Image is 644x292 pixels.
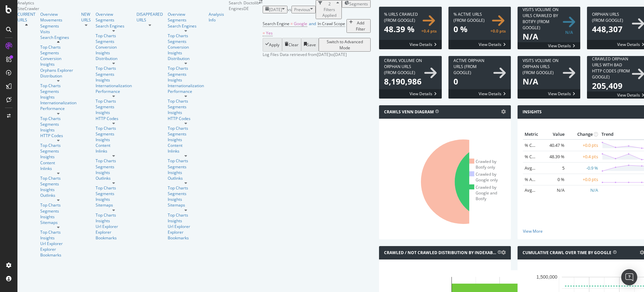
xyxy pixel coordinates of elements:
[525,154,558,160] a: % Crawled Pages
[96,212,132,218] a: Top Charts
[40,83,76,89] a: Top Charts
[40,116,76,121] div: Top Charts
[168,23,204,29] a: Search Engines
[40,133,76,138] a: HTTP Codes
[40,175,76,181] div: Top Charts
[168,191,204,196] div: Segments
[40,50,76,56] a: Segments
[168,98,204,104] a: Top Charts
[168,83,204,89] a: Internationalization
[96,89,132,94] div: Performance
[96,196,132,202] div: Insights
[566,162,600,174] td: -0.9 %
[96,137,132,142] a: Insights
[168,44,204,50] a: Conversion
[96,50,132,56] a: Insights
[291,6,316,13] button: Previous
[40,44,76,50] div: Top Charts
[40,106,76,111] div: Performance
[40,23,76,29] a: Segments
[168,33,204,39] a: Top Charts
[168,196,204,202] div: Insights
[168,137,204,142] a: Insights
[384,249,496,256] h4: Crawled / Not Crawled Distribution By Indexability
[96,71,132,77] a: Segments
[40,94,76,100] a: Insights
[40,100,76,106] a: Internationalization
[168,17,204,23] div: Segments
[566,139,600,151] td: +0.0 pts
[168,142,204,148] a: Content
[96,185,132,191] a: Top Charts
[469,171,505,183] div: Crawled by Google only
[269,42,279,48] div: Apply
[168,110,204,115] a: Insights
[501,109,506,114] i: Options
[40,35,76,40] div: Search Engines
[96,175,132,181] div: Outlinks
[269,7,282,12] span: 2025 Sep. 19th
[40,235,76,241] a: Insights
[40,61,76,67] a: Insights
[96,158,132,164] a: Top Charts
[168,164,204,170] div: Segments
[600,129,609,139] th: Trend
[40,187,76,192] div: Insights
[96,39,132,44] a: Segments
[168,224,204,229] a: Url Explorer
[263,21,289,26] span: Search Engine
[168,89,204,94] div: Performance
[81,11,91,23] a: NEW URLS
[536,274,557,280] text: 1,500,000
[322,1,336,18] div: 2 Filters Applied
[40,214,76,220] a: Insights
[40,160,76,166] a: Content
[539,185,566,195] td: N/A
[96,218,132,224] a: Insights
[40,142,76,148] a: Top Charts
[40,67,76,73] a: Orphans Explorer
[318,21,345,26] span: In Crawl Scope
[40,121,76,127] a: Segments
[168,175,204,181] div: Outlinks
[40,89,76,94] a: Segments
[294,7,310,12] span: Previous
[40,246,76,258] div: Explorer Bookmarks
[307,42,316,48] div: Save
[523,249,611,256] h4: Cumulative Crawl Over Time by google
[96,77,132,83] div: Insights
[96,142,132,148] div: Content
[96,131,132,137] a: Segments
[96,224,132,229] div: Url Explorer
[523,228,644,234] a: View More
[168,170,204,175] div: Insights
[40,56,76,61] div: Conversion
[168,131,204,137] a: Segments
[539,129,566,139] th: Value
[40,11,76,17] div: Overview
[40,73,76,79] a: Distribution
[566,185,600,195] td: N/A
[168,185,204,191] div: Top Charts
[353,20,368,32] div: Add Filter
[40,208,76,214] a: Segments
[96,56,132,61] div: Distribution
[168,56,204,61] a: Distribution
[40,148,76,154] div: Segments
